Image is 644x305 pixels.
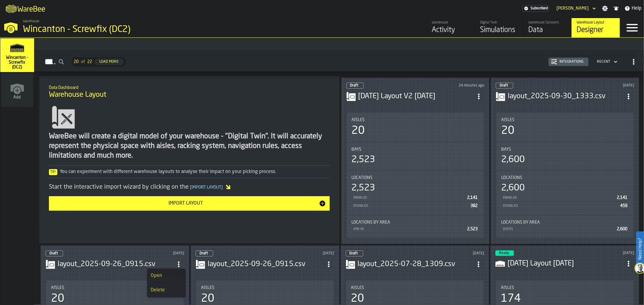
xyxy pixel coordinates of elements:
[501,175,629,180] div: Title
[501,220,540,225] span: Locations by Area
[620,204,627,208] span: 459
[600,5,610,11] label: button-toggle-Settings
[501,293,521,305] div: 174
[467,227,478,231] span: 2,523
[358,92,474,101] h3: [DATE] Layout V2 [DATE]
[352,220,479,225] div: Title
[501,285,514,290] span: Aisles
[358,259,473,269] div: layout_2025-07-28_1309.csv
[352,175,479,180] div: Title
[502,204,618,208] div: Disabled
[501,220,629,225] div: Title
[147,283,186,297] li: dropdown-item
[352,183,375,193] div: 2,523
[501,118,514,122] span: Aisles
[556,6,589,11] div: DropdownMenuValue-Tim Aston Aston
[557,60,586,64] div: Integrations
[97,60,121,64] div: Load More
[530,6,548,11] span: Subscribed
[501,183,525,193] div: 2,600
[432,25,470,35] div: Activity
[0,38,34,73] a: link-to-/wh/i/63e073f5-5036-4912-aacb-dea34a669cb3/simulations
[574,83,634,88] div: Updated: 30/09/2025, 13:37:51 Created: 30/09/2025, 13:37:40
[352,118,479,122] div: Title
[49,196,330,211] button: button-Import Layout
[49,168,330,175] div: You can experiment with different warehouse layouts to analyse their impact on your picking process.
[501,202,629,210] div: StatList-item-Disabled
[352,154,375,165] div: 2,523
[208,259,323,269] h3: layout_2025-09-26_0915.csv
[501,118,629,122] div: Title
[480,20,518,25] div: Digital Twin
[58,259,173,269] h3: layout_2025-09-26_0915.csv
[147,269,186,297] ul: dropdown-menu
[3,55,32,70] span: Wincanton - Screwfix (DC2)
[69,57,128,67] div: ButtonLoadMore-Load More-Prev-First-Last
[347,215,484,238] div: stat-Locations by Area
[424,251,484,256] div: Updated: 24/09/2025, 14:18:06 Created: 24/09/2025, 13:41:40
[501,147,629,152] div: Title
[350,84,359,87] span: Draft
[523,18,572,37] a: link-to-/wh/i/63e073f5-5036-4912-aacb-dea34a669cb3/data
[221,185,223,190] span: ]
[611,5,622,11] label: button-toggle-Notifications
[501,285,629,290] div: Title
[353,204,468,208] div: Disabled
[575,251,634,255] div: Updated: 27/05/2025, 12:30:43 Created: 27/05/2025, 12:29:59
[577,20,615,25] div: Warehouse Layout
[502,196,614,200] div: Enabled
[480,25,518,35] div: Simulations
[496,142,633,170] div: stat-Bays
[350,252,358,255] span: Draft
[347,142,484,170] div: stat-Bays
[496,83,513,89] div: status-0 2
[501,175,522,180] span: Locations
[147,269,186,283] li: dropdown-item
[508,92,623,101] h3: layout_2025-09-30_1333.csv
[151,287,182,294] div: Delete
[351,285,364,290] span: Aisles
[352,175,373,180] span: Locations
[151,272,182,279] div: Open
[353,196,465,200] div: Enabled
[528,25,567,35] div: Data
[352,147,479,152] div: Title
[39,76,339,244] div: ItemListCard-
[346,250,363,256] div: status-0 2
[352,193,479,202] div: StatList-item-Enabled
[496,113,633,142] div: stat-Aisles
[44,81,335,103] div: title-Warehouse Layout
[346,112,485,239] section: card-LayoutDashboardCard
[347,113,484,142] div: stat-Aisles
[351,285,479,290] div: Title
[470,204,478,208] span: 382
[14,95,21,100] span: Add
[346,83,364,89] div: status-0 2
[617,196,627,200] span: 2,141
[124,251,184,256] div: Updated: 30/09/2025, 13:32:28 Created: 30/09/2025, 13:32:16
[49,132,330,161] div: WareBee will create a digital model of your warehouse - "Digital Twin". It will accurately repres...
[501,154,525,165] div: 2,600
[1,73,34,108] a: link-to-/wh/new
[347,171,484,215] div: stat-Locations
[427,18,475,37] a: link-to-/wh/i/63e073f5-5036-4912-aacb-dea34a669cb3/feed/
[201,285,214,290] span: Aisles
[49,169,57,175] span: Tip:
[341,77,490,244] div: ItemListCard-DashboardItemContainer
[51,293,64,305] div: 20
[51,285,179,290] div: Title
[353,227,465,231] div: APR-01
[196,250,213,256] div: status-0 2
[491,77,639,244] div: ItemListCard-DashboardItemContainer
[51,285,64,290] span: Aisles
[274,251,334,256] div: Updated: 30/09/2025, 13:26:14 Created: 30/09/2025, 13:26:02
[528,20,567,25] div: Warehouse Datasets
[95,58,123,65] button: button-Load More
[617,227,627,231] span: 2,600
[554,5,597,12] div: DropdownMenuValue-Tim Aston Aston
